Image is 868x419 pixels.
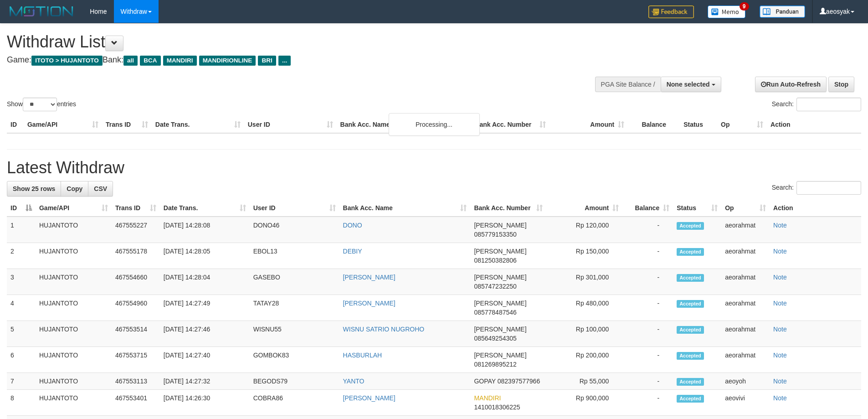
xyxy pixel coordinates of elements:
[7,373,36,390] td: 7
[36,200,112,217] th: Game/API: activate to sort column ascending
[7,159,861,177] h1: Latest Withdraw
[546,295,622,321] td: Rp 480,000
[740,2,749,10] span: 9
[36,321,112,347] td: HUJANTOTO
[343,394,395,402] a: [PERSON_NAME]
[773,248,787,255] a: Note
[721,347,770,373] td: aeorahmat
[339,200,471,217] th: Bank Acc. Name: activate to sort column ascending
[36,269,112,295] td: HUJANTOTO
[474,361,516,368] span: Copy 081269895212 to clipboard
[123,56,138,66] span: all
[258,56,276,66] span: BRI
[36,390,112,416] td: HUJANTOTO
[760,5,805,18] img: panduan.png
[7,181,61,197] a: Show 25 rows
[160,217,250,243] td: [DATE] 14:28:08
[7,116,24,133] th: ID
[721,217,770,243] td: aeorahmat
[474,231,516,238] span: Copy 085779153350 to clipboard
[112,390,160,416] td: 467553401
[470,200,546,217] th: Bank Acc. Number: activate to sort column ascending
[628,116,680,133] th: Balance
[250,200,339,217] th: User ID: activate to sort column ascending
[667,81,710,88] span: None selected
[7,5,76,18] img: MOTION_logo.png
[721,373,770,390] td: aeoyoh
[622,269,673,295] td: -
[13,185,55,192] span: Show 25 rows
[546,243,622,269] td: Rp 150,000
[160,295,250,321] td: [DATE] 14:27:49
[648,5,694,18] img: Feedback.jpg
[67,185,82,192] span: Copy
[474,394,501,402] span: MANDIRI
[112,373,160,390] td: 467553113
[595,77,661,92] div: PGA Site Balance /
[677,274,704,282] span: Accepted
[474,222,526,229] span: [PERSON_NAME]
[88,181,113,197] a: CSV
[796,98,861,111] input: Search:
[708,5,746,18] img: Button%20Memo.svg
[772,98,861,111] label: Search:
[112,200,160,217] th: Trans ID: activate to sort column ascending
[677,248,704,256] span: Accepted
[721,200,770,217] th: Op: activate to sort column ascending
[160,200,250,217] th: Date Trans.: activate to sort column ascending
[661,77,721,92] button: None selected
[721,243,770,269] td: aeorahmat
[546,200,622,217] th: Amount: activate to sort column ascending
[112,321,160,347] td: 467553514
[343,300,395,307] a: [PERSON_NAME]
[343,274,395,281] a: [PERSON_NAME]
[546,373,622,390] td: Rp 55,000
[622,347,673,373] td: -
[673,200,721,217] th: Status: activate to sort column ascending
[773,326,787,333] a: Note
[244,116,337,133] th: User ID
[343,326,425,333] a: WISNU SATRIO NUGROHO
[721,269,770,295] td: aeorahmat
[474,300,526,307] span: [PERSON_NAME]
[94,185,107,192] span: CSV
[163,56,197,66] span: MANDIRI
[140,56,160,66] span: BCA
[112,217,160,243] td: 467555227
[343,378,365,385] a: YANTO
[343,248,362,255] a: DEBIY
[474,378,495,385] span: GOPAY
[677,378,704,386] span: Accepted
[61,181,88,197] a: Copy
[622,217,673,243] td: -
[160,390,250,416] td: [DATE] 14:26:30
[767,116,861,133] th: Action
[474,309,516,316] span: Copy 085778487546 to clipboard
[31,56,103,66] span: ITOTO > HUJANTOTO
[622,243,673,269] td: -
[7,295,36,321] td: 4
[474,326,526,333] span: [PERSON_NAME]
[622,373,673,390] td: -
[828,77,854,92] a: Stop
[250,269,339,295] td: GASEBO
[474,352,526,359] span: [PERSON_NAME]
[36,217,112,243] td: HUJANTOTO
[250,295,339,321] td: TATAY28
[677,352,704,360] span: Accepted
[250,243,339,269] td: EBOL13
[23,98,57,111] select: Showentries
[160,373,250,390] td: [DATE] 14:27:32
[36,295,112,321] td: HUJANTOTO
[622,321,673,347] td: -
[160,243,250,269] td: [DATE] 14:28:05
[471,116,550,133] th: Bank Acc. Number
[550,116,628,133] th: Amount
[680,116,717,133] th: Status
[112,347,160,373] td: 467553715
[622,295,673,321] td: -
[250,321,339,347] td: WISNU55
[250,373,339,390] td: BEGODS79
[796,181,861,195] input: Search:
[7,347,36,373] td: 6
